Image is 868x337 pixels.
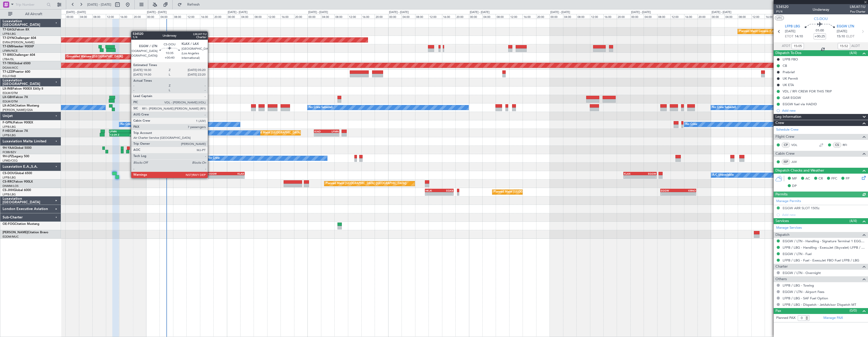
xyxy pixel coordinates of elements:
[3,121,33,124] a: F-GPNJFalcon 900EX
[783,89,832,93] div: VDL / RFI CREW FOR THIS TRIP
[776,4,789,9] span: 534520
[661,192,678,195] div: -
[133,14,146,19] div: 20:00
[785,29,795,34] span: [DATE]
[16,1,45,8] input: Trip Number
[314,133,326,136] div: -
[846,34,854,39] span: ELDT
[3,133,16,137] a: LFPB/LBG
[314,130,326,133] div: KIAD
[775,264,788,270] span: Charter
[178,171,258,179] div: Planned Maint [GEOGRAPHIC_DATA] ([GEOGRAPHIC_DATA])
[3,87,13,90] span: LX-INB
[482,14,496,19] div: 04:00
[603,14,617,19] div: 16:00
[782,108,865,113] div: Add new
[200,14,213,19] div: 16:00
[3,45,13,48] span: T7-EMI
[425,192,439,195] div: -
[783,245,865,250] a: LFPB / LBG - Handling - ExecuJet (Skyvalet) LFPB / LBG
[227,14,240,19] div: 00:00
[267,14,281,19] div: 12:00
[751,14,765,19] div: 12:00
[3,54,13,57] span: T7-BRE
[775,308,781,314] span: Pax
[783,70,795,74] div: Prebrief
[3,172,32,175] a: CS-DOUGlobal 6500
[254,14,267,19] div: 08:00
[783,239,865,243] a: EGGW / LTN - Handling - Signature Terminal 1 EGGW / LTN
[837,29,847,34] span: [DATE]
[3,146,32,150] a: 9H-YAAGlobal 5000
[775,232,790,238] span: Dispatch
[644,14,657,19] div: 04:00
[712,171,734,179] div: A/C Unavailable
[66,10,86,15] div: [DATE] - [DATE]
[326,180,406,187] div: Planned Maint [GEOGRAPHIC_DATA] ([GEOGRAPHIC_DATA])
[509,14,523,19] div: 12:00
[775,114,801,120] span: Leg Information
[3,231,28,234] span: [PERSON_NAME]
[776,9,789,14] span: P1/4
[106,14,119,19] div: 12:00
[3,223,15,226] span: OE-FOG
[724,14,738,19] div: 04:00
[792,184,797,189] span: DP
[843,143,854,147] a: RFI
[775,50,801,56] span: Dispatch To-Dos
[775,276,787,282] span: Others
[146,14,159,19] div: 00:00
[795,34,803,39] span: 14:10
[661,189,678,192] div: EGGW
[3,104,39,107] a: LX-AOACitation Mustang
[494,188,574,196] div: Planned Maint [GEOGRAPHIC_DATA] ([GEOGRAPHIC_DATA])
[240,14,254,19] div: 04:00
[388,14,402,19] div: 00:00
[3,49,18,53] a: LFMN/NCE
[348,14,361,19] div: 12:00
[640,175,656,178] div: -
[851,44,860,49] span: ALDT
[226,175,244,178] div: -
[3,104,14,107] span: LX-AOA
[792,176,797,181] span: MF
[67,53,123,61] div: Grounded Warsaw ([GEOGRAPHIC_DATA])
[816,28,824,33] span: 01:00
[3,189,14,192] span: CS-JHH
[850,9,865,14] span: Pos Charter
[3,180,33,183] a: CS-RRCFalcon 900LX
[6,10,56,18] button: All Aircraft
[186,14,200,19] div: 12:00
[455,14,469,19] div: 20:00
[309,104,333,111] div: No Crew Sabadell
[425,189,439,192] div: HKJK
[361,14,375,19] div: 16:00
[783,271,821,275] a: EGGW / LTN - Overnight
[175,1,206,9] button: Refresh
[783,296,828,300] a: LFPB / LBG - SAF Fuel Option
[783,302,856,307] a: LFPB / LBG - Dispatch - JetAdvisor Dispatch MT
[805,176,810,181] span: AC
[3,180,14,183] span: CS-RRC
[65,14,79,19] div: 00:00
[3,70,30,73] a: T7-LZZIPraetor 600
[776,225,802,230] a: Manage Services
[783,283,814,288] a: LFPB / LBG - Towing
[3,28,15,31] span: T7-EAGL
[783,96,801,100] div: GAR EGGW
[523,14,536,19] div: 16:00
[563,14,576,19] div: 04:00
[631,10,651,15] div: [DATE] - [DATE]
[3,193,16,196] a: LFPB/LBG
[159,14,173,19] div: 04:00
[470,10,490,15] div: [DATE] - [DATE]
[294,14,307,19] div: 20:00
[819,176,823,181] span: CR
[3,74,16,78] a: EGLF/FAB
[389,10,409,15] div: [DATE] - [DATE]
[173,14,186,19] div: 08:00
[119,14,133,19] div: 16:00
[3,28,29,31] a: T7-EAGLFalcon 8X
[415,14,428,19] div: 08:00
[3,91,18,95] a: EDLW/DTM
